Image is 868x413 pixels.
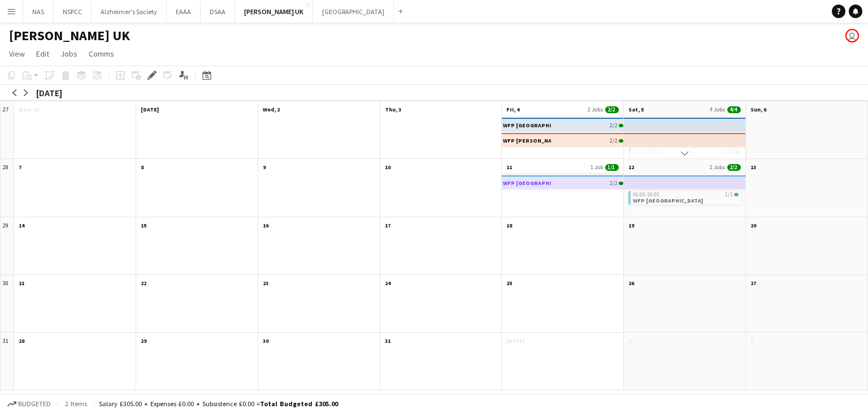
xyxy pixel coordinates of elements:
[610,122,618,129] span: 2/2
[19,337,24,345] span: 28
[710,106,725,113] span: 4 Jobs
[9,27,130,44] h1: [PERSON_NAME] UK
[725,192,733,197] span: 1/1
[141,279,146,287] span: 22
[750,164,756,171] span: 13
[54,1,92,23] button: NSPCC
[19,106,39,113] span: Mon, 30
[605,106,619,113] span: 2/2
[141,222,146,229] span: 15
[1,275,14,333] div: 30
[628,106,644,113] span: Sat, 5
[36,87,62,98] div: [DATE]
[385,164,390,171] span: 10
[18,400,51,408] span: Budgeted
[628,222,634,229] span: 19
[750,279,756,287] span: 27
[313,1,394,23] button: [GEOGRAPHIC_DATA]
[588,106,603,113] span: 2 Jobs
[385,337,390,345] span: 31
[619,182,623,185] span: 2/2
[84,46,119,61] a: Comms
[506,222,512,229] span: 18
[628,164,634,171] span: 12
[19,164,21,171] span: 7
[727,106,741,113] span: 4/4
[263,164,266,171] span: 9
[727,164,741,171] span: 2/2
[167,1,201,23] button: EAAA
[5,46,29,61] a: View
[619,139,623,143] span: 2/2
[385,222,390,229] span: 17
[610,179,618,187] span: 2/2
[9,49,25,59] span: View
[92,1,167,23] button: Alzheimer's Society
[62,399,89,408] span: 2 items
[750,337,753,345] span: 3
[503,137,551,144] h3: WFP [PERSON_NAME]
[385,106,401,113] span: Thu, 3
[619,124,623,127] span: 2/2
[503,180,551,186] h3: WFP [GEOGRAPHIC_DATA]
[710,164,725,171] span: 2 Jobs
[610,137,618,144] span: 2/2
[1,333,14,390] div: 31
[60,49,77,59] span: Jobs
[263,337,268,345] span: 30
[19,222,24,229] span: 14
[23,1,54,23] button: NAS
[591,164,603,171] span: 1 Job
[506,337,524,345] span: [DATE]
[141,164,144,171] span: 8
[99,399,338,408] div: Salary £305.00 + Expenses £0.00 + Subsistence £0.00 =
[263,222,268,229] span: 16
[1,217,14,275] div: 29
[506,106,519,113] span: Fri, 4
[845,29,859,42] app-user-avatar: Emma Butler
[141,106,159,113] span: [DATE]
[1,159,14,217] div: 28
[633,192,659,197] span: 06:00-16:00
[56,46,82,61] a: Jobs
[263,106,280,113] span: Wed, 2
[503,122,551,128] h3: WFP [GEOGRAPHIC_DATA]
[734,193,739,196] span: 1/1
[506,164,512,171] span: 11
[36,49,49,59] span: Edit
[263,279,268,287] span: 23
[235,1,313,23] button: [PERSON_NAME] UK
[89,49,114,59] span: Comms
[750,106,766,113] span: Sun, 6
[750,222,756,229] span: 20
[32,46,54,61] a: Edit
[628,337,631,345] span: 2
[1,101,14,159] div: 27
[141,337,146,345] span: 29
[628,279,634,287] span: 26
[633,197,703,204] span: WFP Birmingham
[506,279,512,287] span: 25
[6,398,53,410] button: Budgeted
[201,1,235,23] button: DSAA
[260,399,338,408] span: Total Budgeted £305.00
[605,164,619,171] span: 1/1
[385,279,390,287] span: 24
[19,279,24,287] span: 21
